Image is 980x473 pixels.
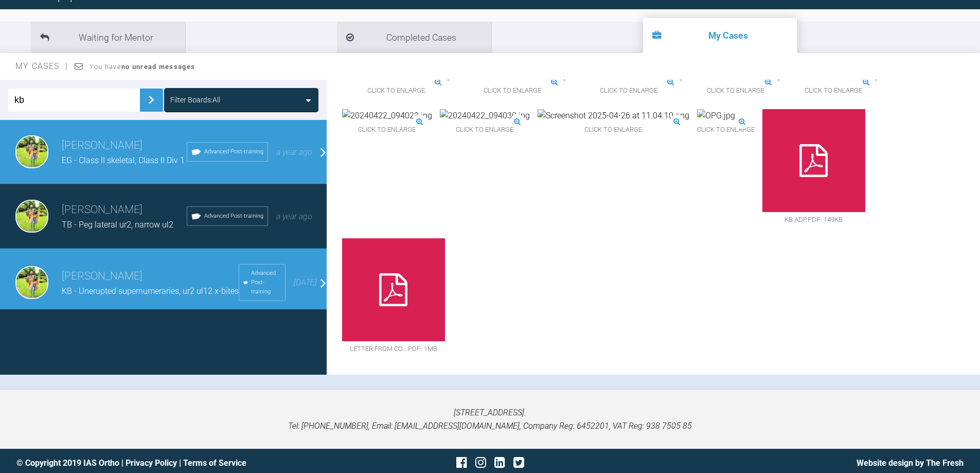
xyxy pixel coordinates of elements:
h3: [PERSON_NAME] [62,201,187,219]
span: Advanced Post-training [204,212,263,221]
span: EG - Class II skeletal, Class II Div 1 [62,155,185,165]
input: Enter Case ID or Title [8,89,140,112]
p: [STREET_ADDRESS]. Tel: [PHONE_NUMBER], Email: [EMAIL_ADDRESS][DOMAIN_NAME], Company Reg: 6452201,... [16,406,964,432]
img: Dipak Parmar [15,266,48,299]
span: a year ago [276,147,312,157]
img: OPG.jpg [697,109,735,122]
h3: [PERSON_NAME] [62,137,187,154]
li: Completed Cases [337,22,491,53]
span: Click to enlarge [342,122,432,138]
span: [DATE] [294,277,317,287]
span: Click to enlarge [342,83,451,99]
span: Click to enlarge [458,83,567,99]
span: KB ADP.pdf - 149KB [762,212,865,228]
strong: no unread messages [121,63,195,71]
span: Click to enlarge [697,122,755,138]
img: chevronRight.28bd32b0.svg [143,92,159,108]
img: 20240422_094023.jpg [342,109,432,122]
img: Dipak Parmar [15,200,48,233]
span: Click to enlarge [789,83,879,99]
div: © Copyright 2019 IAS Ortho | | [16,457,332,470]
span: My Cases [15,61,68,71]
span: Letter from co….pdf - 1MB [342,341,445,357]
div: Filter Boards: All [170,94,220,106]
a: Privacy Policy [126,458,177,468]
span: Click to enlarge [538,122,689,138]
img: Screenshot 2025-04-26 at 11.04.10.png [538,109,689,122]
li: Waiting for Mentor [31,22,185,53]
span: KB - Unerupted supernumeraries, ur2 ul12 x-bites [62,286,239,296]
span: a year ago [276,212,312,221]
span: You have [90,63,195,71]
a: Terms of Service [183,458,246,468]
span: Click to enlarge [575,83,683,99]
h3: [PERSON_NAME] [62,268,239,285]
span: Advanced Post-training [251,269,281,296]
img: Dipak Parmar [15,135,48,168]
span: Advanced Post-training [204,147,263,156]
span: Click to enlarge [440,122,530,138]
li: My Cases [643,18,797,53]
a: Website design by The Fresh [857,458,964,468]
span: Click to enlarge [691,83,781,99]
span: TB - Peg lateral ur2, narrow ul2 [62,220,173,230]
img: 20240422_094030.jpg [440,109,530,122]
